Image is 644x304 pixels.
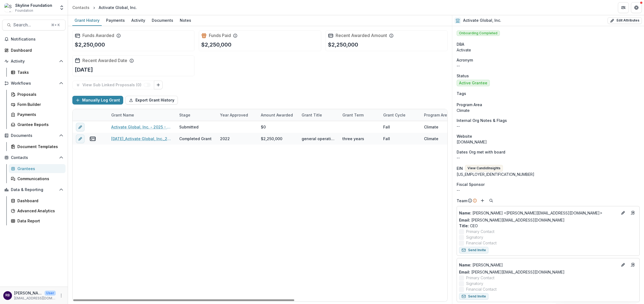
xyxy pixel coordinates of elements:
div: Grant Name [108,112,137,118]
button: view-payments [89,136,96,142]
div: Grant Term [339,112,367,118]
button: Get Help [631,2,642,13]
div: Activate [457,47,640,53]
span: Documents [11,133,57,138]
button: Link Grants [154,81,163,89]
div: Submitted [179,124,199,130]
div: general operations. [302,136,336,142]
a: Name: [PERSON_NAME] [459,262,618,268]
a: Grantees [9,164,66,173]
span: Notifications [11,37,63,42]
button: Search... [2,20,66,30]
button: edit [76,134,85,143]
button: Manually Log Grant [72,96,123,105]
div: Grant Cycle [380,109,421,121]
span: Name : [459,263,471,267]
div: Program Areas [421,109,462,121]
span: Active Grantee [459,81,487,85]
p: Climate [457,108,640,113]
button: Edit Attributes [608,17,642,24]
span: Fiscal Sponsor [457,182,485,187]
div: Grant Title [298,109,339,121]
a: Activity [129,15,147,26]
a: Go to contact [628,208,637,217]
a: Advanced Analytics [9,206,66,215]
a: Email: [PERSON_NAME][EMAIL_ADDRESS][DOMAIN_NAME] [459,269,565,275]
span: Onboarding Completed [457,30,500,36]
a: Document Templates [9,142,66,151]
span: Signatory [466,281,483,286]
p: View Sub Linked Proposals ( 0 ) [82,83,144,87]
img: Skyline Foundation [4,3,13,12]
span: Contacts [11,155,57,160]
div: Climate [424,124,438,130]
h2: Activate Global, Inc. [463,18,501,23]
div: Notes [178,16,193,24]
div: Advanced Analytics [17,208,61,214]
a: Dashboard [2,46,66,55]
span: Dates Org met with board [457,149,505,155]
span: Website [457,133,472,139]
span: Email: [459,270,470,274]
button: Notifications [2,35,66,44]
div: Grant Term [339,109,380,121]
div: Rose Brookhouse [5,294,10,297]
div: three years [342,136,364,142]
p: -- [457,123,640,129]
a: [DATE]_Activate Global, Inc._2250000 [111,136,173,142]
span: Tags [457,91,466,96]
p: $2,250,000 [328,41,358,49]
div: Grantees [17,166,61,171]
div: Year approved [217,109,258,121]
div: Fall [383,136,390,142]
div: Payments [17,112,61,117]
div: -- [457,187,640,193]
div: Tasks [17,69,61,75]
a: Activate Global, Inc. - 2025 - Renewal Application [111,124,173,130]
p: [PERSON_NAME] <[PERSON_NAME][EMAIL_ADDRESS][DOMAIN_NAME]> [459,210,618,216]
button: Send Invite [459,293,488,300]
button: Search [488,197,494,204]
button: Open Workflows [2,79,66,88]
h2: Funds Paid [209,33,231,38]
div: Grant Title [298,112,325,118]
div: Grant Name [108,109,176,121]
button: Open Contacts [2,153,66,162]
div: Communications [17,176,61,182]
div: Dashboard [11,47,61,53]
p: $2,250,000 [201,41,231,49]
nav: breadcrumb [70,4,139,11]
p: User [45,291,56,296]
span: Internal Org Notes & Flags [457,118,507,123]
p: [EMAIL_ADDRESS][DOMAIN_NAME] [14,296,56,301]
span: Primary Contact [466,275,494,281]
div: Contacts [72,5,89,10]
p: -- [457,63,640,69]
button: Partners [618,2,629,13]
button: More [58,292,64,299]
p: Team [457,198,467,204]
div: Amount Awarded [258,109,298,121]
button: Edit [620,210,626,216]
a: Data Report [9,216,66,225]
div: Documents [150,16,175,24]
div: Activity [129,16,147,24]
div: Stage [176,109,217,121]
div: Completed Grant [179,136,212,142]
button: Export Grant History [125,96,178,105]
p: EIN [457,165,463,171]
a: Contacts [70,4,92,11]
span: Program Area [457,102,482,108]
button: Open Data & Reporting [2,185,66,194]
a: Documents [150,15,175,26]
a: Dashboard [9,196,66,205]
button: Send Invite [459,247,488,253]
span: Primary Contact [466,229,494,234]
a: Go to contact [628,260,637,269]
span: Workflows [11,81,57,86]
button: Open Activity [2,57,66,66]
div: Grant History [72,16,102,24]
p: $2,250,000 [75,41,105,49]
